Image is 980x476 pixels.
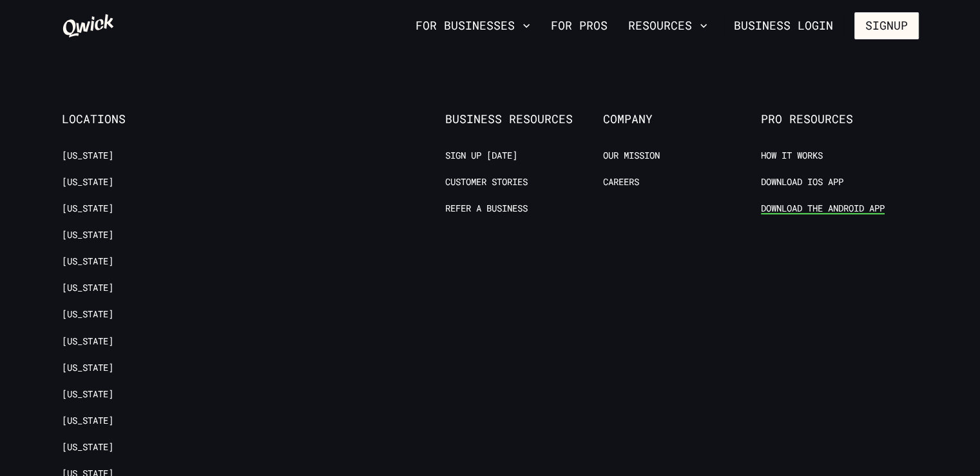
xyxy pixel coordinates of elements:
[62,335,113,348] a: [US_STATE]
[62,150,113,162] a: [US_STATE]
[761,112,919,126] span: Pro Resources
[445,203,528,215] a: Refer a Business
[623,15,713,37] button: Resources
[62,308,113,321] a: [US_STATE]
[603,176,639,188] a: Careers
[603,150,660,162] a: Our Mission
[410,15,535,37] button: For Businesses
[603,112,761,126] span: Company
[854,12,919,39] button: Signup
[761,150,823,162] a: How it Works
[62,112,220,126] span: Locations
[761,176,843,188] a: Download IOS App
[62,203,113,215] a: [US_STATE]
[62,441,113,453] a: [US_STATE]
[445,176,528,188] a: Customer stories
[445,112,603,126] span: Business Resources
[62,255,113,268] a: [US_STATE]
[761,203,885,215] a: Download the Android App
[62,176,113,188] a: [US_STATE]
[62,415,113,427] a: [US_STATE]
[546,15,613,37] a: For Pros
[62,362,113,374] a: [US_STATE]
[445,150,517,162] a: Sign up [DATE]
[723,12,844,39] a: Business Login
[62,388,113,401] a: [US_STATE]
[62,229,113,241] a: [US_STATE]
[62,282,113,294] a: [US_STATE]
